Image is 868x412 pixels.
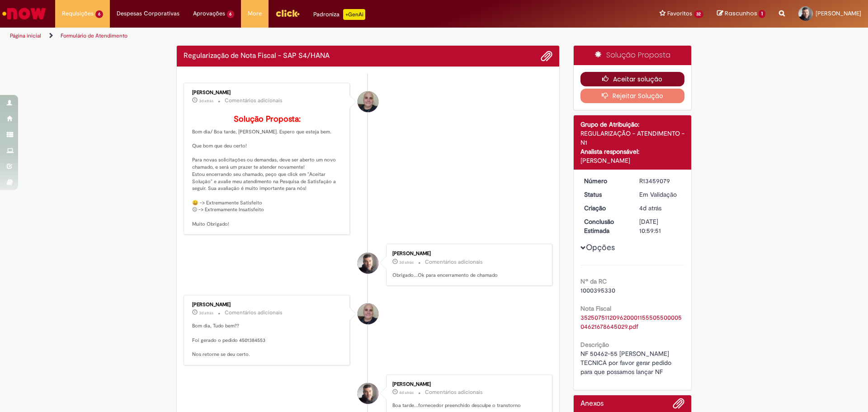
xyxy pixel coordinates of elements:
a: Página inicial [10,32,41,39]
a: Rascunhos [717,9,765,18]
div: Padroniza [313,9,365,20]
span: 1 [759,10,765,18]
ul: Trilhas de página [7,28,572,44]
div: Analista responsável: [580,147,685,156]
p: Bom dia/ Boa tarde, [PERSON_NAME]. Espero que esteja bem. Que bom que deu certo! Para novas solic... [192,115,343,228]
div: Leonardo Manoel De Souza [358,91,378,112]
b: Nº da RC [580,277,607,285]
div: REGULARIZAÇÃO - ATENDIMENTO - N1 [580,129,685,147]
time: 28/08/2025 16:53:47 [399,390,414,395]
b: Nota Fiscal [580,304,611,313]
span: More [248,9,262,18]
div: [PERSON_NAME] [392,382,543,387]
p: Bom dia, Tudo bem?? Foi gerado o pedido 4501384553 Nos retorne se deu certo. [192,322,343,358]
div: Leonardo Manoel De Souza [358,303,378,324]
dt: Conclusão Estimada [577,217,633,235]
time: 28/08/2025 16:19:24 [639,204,661,212]
p: +GenAi [343,9,365,20]
div: [PERSON_NAME] [192,90,343,95]
dt: Status [577,190,633,199]
span: 32 [694,10,704,18]
time: 29/08/2025 09:27:21 [199,310,213,316]
dt: Número [577,176,633,185]
div: Solução Proposta [574,46,692,65]
span: 3d atrás [399,260,414,265]
span: 6 [95,10,103,18]
time: 29/08/2025 14:40:12 [199,98,213,104]
a: Formulário de Atendimento [61,32,127,39]
a: Download de 35250751120962000115550550000504621678645029.pdf [580,313,682,331]
div: [PERSON_NAME] [192,302,343,308]
dt: Criação [577,204,633,213]
span: Aprovações [193,9,225,18]
div: [PERSON_NAME] [580,156,685,165]
div: [DATE] 10:59:51 [639,217,681,235]
button: Adicionar anexos [541,50,552,62]
button: Aceitar solução [580,72,685,86]
span: 6 [227,10,235,18]
span: 1000395330 [580,286,615,294]
span: NF 50462-55 [PERSON_NAME] TECNICA por favor gerar pedido para que possamos lançar NF [580,350,673,376]
div: Jose Orlando De Oliveira Andrade [358,253,378,274]
img: ServiceNow [1,5,47,23]
p: Boa tarde...fornecedor preenchido desculpe o transtorno [392,402,543,409]
span: 3d atrás [199,98,213,104]
img: click_logo_yellow_360x200.png [275,6,300,20]
span: 4d atrás [639,204,661,212]
h2: Regularização de Nota Fiscal - SAP S4/HANA Histórico de tíquete [184,52,330,60]
time: 29/08/2025 12:53:53 [399,260,414,265]
div: 28/08/2025 16:19:24 [639,204,681,213]
button: Rejeitar Solução [580,89,685,103]
span: Favoritos [667,9,692,18]
h2: Anexos [580,400,604,408]
small: Comentários adicionais [225,309,283,317]
div: Jose Orlando De Oliveira Andrade [358,383,378,404]
b: Solução Proposta: [234,114,301,124]
span: Despesas Corporativas [117,9,179,18]
span: 4d atrás [399,390,414,395]
div: [PERSON_NAME] [392,251,543,256]
span: 3d atrás [199,310,213,316]
small: Comentários adicionais [225,97,283,104]
div: Grupo de Atribuição: [580,120,685,129]
div: R13459079 [639,176,681,185]
span: Requisições [62,9,94,18]
small: Comentários adicionais [425,258,483,266]
div: Em Validação [639,190,681,199]
p: Obrigado...Ok para encerramento de chamado [392,272,543,279]
span: Rascunhos [725,9,757,18]
b: Descrição [580,341,609,349]
small: Comentários adicionais [425,388,483,396]
span: [PERSON_NAME] [816,9,861,17]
